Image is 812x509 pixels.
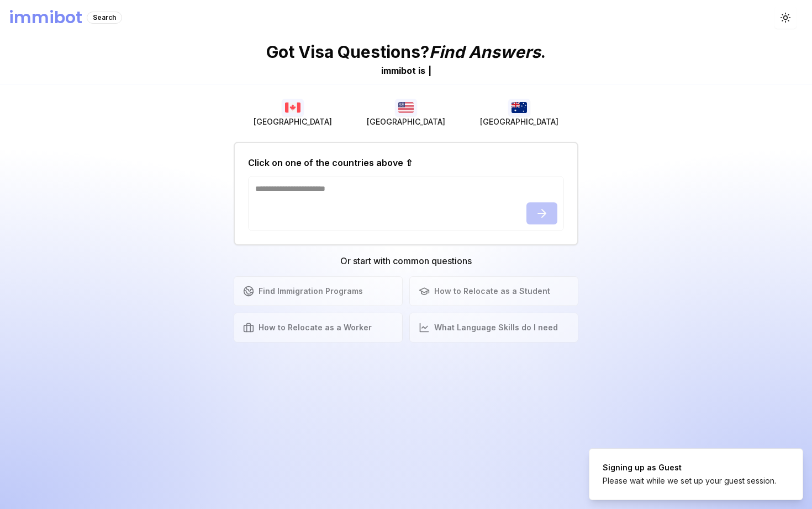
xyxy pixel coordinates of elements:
[282,99,304,116] img: Canada flag
[367,116,445,127] span: [GEOGRAPHIC_DATA]
[254,116,332,127] span: [GEOGRAPHIC_DATA]
[603,475,776,486] div: Please wait while we set up your guest session.
[9,8,82,28] h1: immibot
[381,64,425,77] div: immibot is
[234,254,578,267] h3: Or start with common questions
[266,42,546,62] p: Got Visa Questions? .
[395,99,417,116] img: USA flag
[429,42,541,62] span: Find Answers
[87,12,122,24] div: Search
[428,65,431,76] span: |
[248,156,413,169] h2: Click on one of the countries above ⇧
[603,462,776,473] div: Signing up as Guest
[480,116,558,127] span: [GEOGRAPHIC_DATA]
[508,99,530,116] img: Australia flag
